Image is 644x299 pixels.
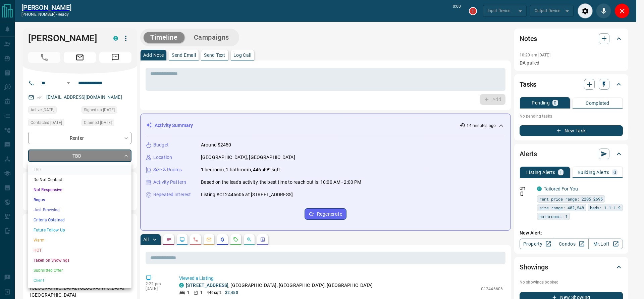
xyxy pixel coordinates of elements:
[28,185,131,195] li: Not Responsive
[28,235,131,245] li: Warm
[28,175,131,185] li: Do Not Contact
[28,255,131,265] li: Taken on Showings
[28,245,131,255] li: HOT
[28,225,131,235] li: Future Follow Up
[28,195,131,205] li: Bogus
[28,265,131,275] li: Submitted Offer
[28,215,131,225] li: Criteria Obtained
[28,275,131,286] li: Client
[28,205,131,215] li: Just Browsing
